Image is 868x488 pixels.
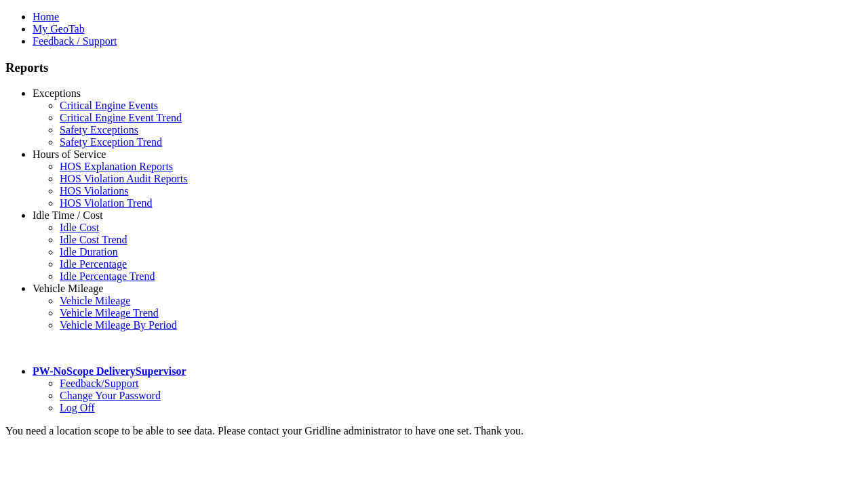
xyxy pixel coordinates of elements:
[60,295,130,306] a: Vehicle Mileage
[33,365,186,377] a: PW-NoScope DeliverySupervisor
[33,87,81,99] a: Exceptions
[60,185,128,197] a: HOS Violations
[33,148,106,160] a: Hours of Service
[60,112,182,123] a: Critical Engine Event Trend
[33,23,85,35] a: My GeoTab
[60,402,95,413] a: Log Off
[60,390,161,401] a: Change Your Password
[60,222,99,233] a: Idle Cost
[60,136,162,148] a: Safety Exception Trend
[5,425,863,437] div: You need a location scope to be able to see data. Please contact your Gridline administrator to h...
[5,60,863,75] h3: Reports
[60,378,138,389] a: Feedback/Support
[60,258,127,270] a: Idle Percentage
[60,173,188,184] a: HOS Violation Audit Reports
[60,161,173,172] a: HOS Explanation Reports
[60,319,177,331] a: Vehicle Mileage By Period
[33,283,103,294] a: Vehicle Mileage
[60,246,118,258] a: Idle Duration
[33,209,103,221] a: Idle Time / Cost
[60,197,153,209] a: HOS Violation Trend
[33,11,59,22] a: Home
[60,270,155,282] a: Idle Percentage Trend
[60,100,158,111] a: Critical Engine Events
[60,307,159,319] a: Vehicle Mileage Trend
[60,124,138,136] a: Safety Exceptions
[33,35,117,47] a: Feedback / Support
[60,234,127,245] a: Idle Cost Trend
